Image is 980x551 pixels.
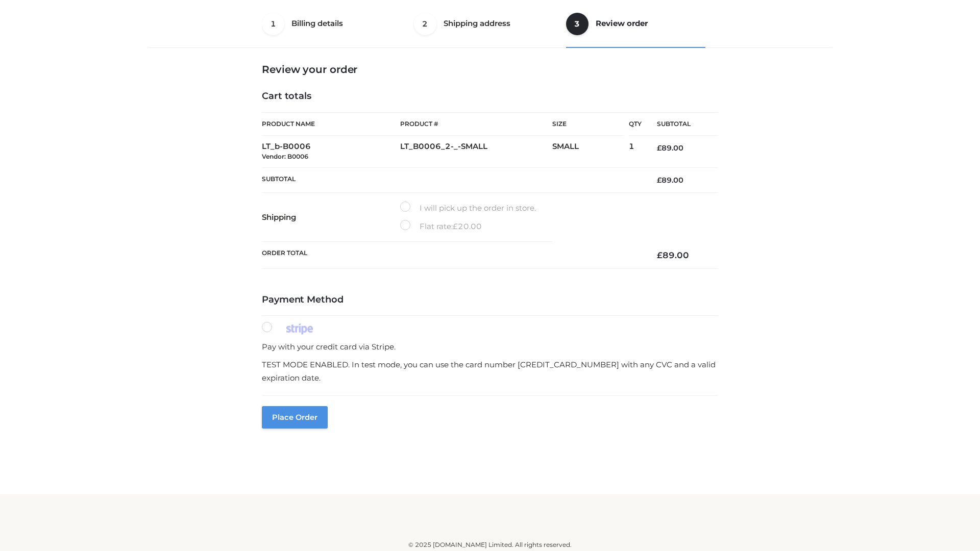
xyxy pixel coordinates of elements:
th: Qty [629,112,642,136]
h4: Payment Method [262,294,718,306]
div: © 2025 [DOMAIN_NAME] Limited. All rights reserved. [152,540,828,550]
bdi: 20.00 [453,221,482,231]
h3: Review your order [262,63,718,76]
bdi: 89.00 [657,250,689,260]
td: LT_B0006_2-_-SMALL [400,136,552,168]
td: SMALL [552,136,629,168]
span: £ [657,143,661,153]
th: Shipping [262,193,400,242]
td: 1 [629,136,642,168]
button: Place order [262,406,328,429]
th: Subtotal [262,167,642,192]
p: TEST MODE ENABLED. In test mode, you can use the card number [CREDIT_CARD_NUMBER] with any CVC an... [262,358,718,384]
th: Product # [400,112,552,136]
th: Product Name [262,112,400,136]
th: Subtotal [642,113,718,136]
span: £ [657,250,663,260]
td: LT_b-B0006 [262,136,400,168]
span: £ [453,221,458,231]
p: Pay with your credit card via Stripe. [262,340,718,354]
th: Size [552,113,624,136]
bdi: 89.00 [657,176,683,185]
th: Order Total [262,242,642,269]
span: £ [657,176,661,185]
h4: Cart totals [262,91,718,102]
bdi: 89.00 [657,143,683,153]
label: I will pick up the order in store. [400,202,536,215]
small: Vendor: B0006 [262,153,308,160]
label: Flat rate: [400,220,482,233]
